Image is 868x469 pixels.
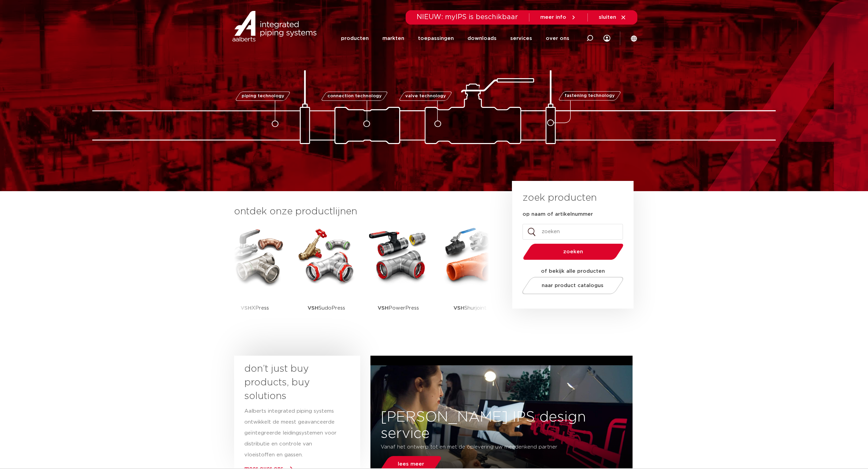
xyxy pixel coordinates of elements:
span: meer info [540,15,566,20]
span: valve technology [405,94,446,98]
h3: zoek producten [523,191,597,205]
p: SudoPress [308,287,345,329]
h3: [PERSON_NAME] IPS design service [370,409,633,442]
p: Shurjoint [453,287,487,329]
a: VSHSudoPress [296,225,357,329]
a: services [510,25,532,52]
strong: VSH [308,305,318,311]
h3: ontdek onze productlijnen [234,205,489,218]
strong: VSH [453,305,464,311]
span: sluiten [599,15,616,20]
a: producten [341,25,369,52]
p: PowerPress [378,287,419,329]
div: my IPS [603,25,610,52]
a: toepassingen [418,25,454,52]
span: fastening technology [565,94,615,98]
span: piping technology [241,94,284,98]
strong: VSH [378,305,389,311]
strong: VSH [241,305,252,311]
span: lees meer [398,461,424,467]
p: XPress [241,287,269,329]
label: op naam of artikelnummer [523,211,593,218]
nav: Menu [341,25,569,52]
button: zoeken [520,243,626,260]
a: downloads [467,25,497,52]
p: Vanaf het ontwerp tot en met de oplevering uw meedenkend partner [381,442,581,453]
a: sluiten [599,14,626,20]
a: meer info [540,14,577,20]
input: zoeken [523,224,623,240]
span: NIEUW: myIPS is beschikbaar [417,14,518,20]
span: connection technology [327,94,382,98]
a: VSHPowerPress [367,225,429,329]
a: markten [382,25,404,52]
p: Aalberts integrated piping systems ontwikkelt de meest geavanceerde geïntegreerde leidingsystemen... [244,406,337,460]
h3: don’t just buy products, buy solutions [244,362,337,403]
a: VSHShurjoint [439,225,501,329]
span: naar product catalogus [542,283,604,288]
a: naar product catalogus [520,277,625,294]
a: over ons [546,25,569,52]
a: VSHXPress [224,225,285,329]
span: zoeken [541,249,606,254]
strong: of bekijk alle producten [541,269,605,274]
